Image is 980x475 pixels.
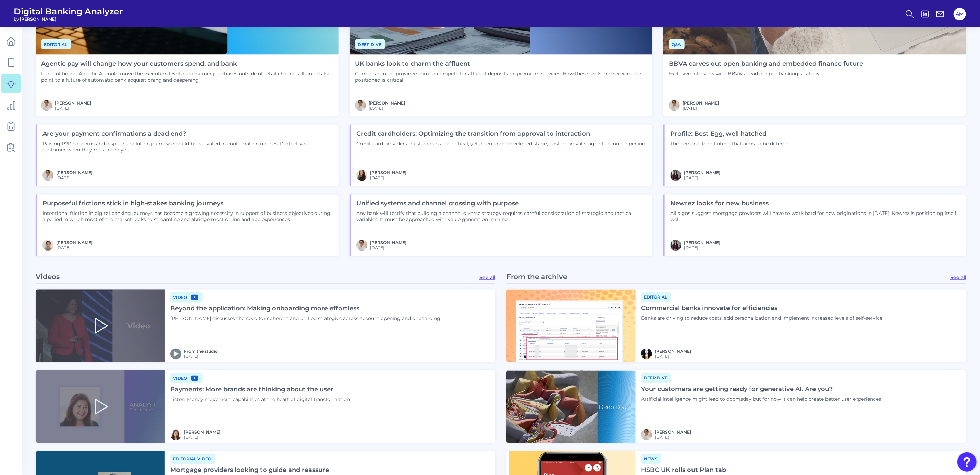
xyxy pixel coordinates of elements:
[36,370,165,443] img: Example_Analyst_Perspective.png
[56,170,93,175] a: [PERSON_NAME]
[684,240,720,245] a: [PERSON_NAME]
[355,41,385,47] a: Deep dive
[36,290,165,362] img: Video with Right Label (1).png
[641,315,961,321] p: Banks are driving to reduce costs, add personalization and implement increased levels of self-ser...
[684,170,720,175] a: [PERSON_NAME]
[641,429,652,440] img: MIchael McCaw
[56,245,93,251] span: [DATE]
[669,60,863,68] h4: BBVA carves out open banking and embedded finance future
[684,245,720,251] span: [DATE]
[356,170,367,181] img: Image.jpg
[170,292,203,303] span: Video
[42,210,333,223] p: Intentional friction in digital banking journeys has become a growing necessity in support of bus...
[950,275,966,281] a: See all
[41,100,52,111] img: MIchael McCaw
[684,175,720,181] span: [DATE]
[655,354,691,359] span: [DATE]
[669,71,863,77] p: Exclusive interview with BBVA's head of open banking strategy
[370,175,406,181] span: [DATE]
[670,141,791,147] p: The personal loan fintech that aims to be different
[641,455,661,462] a: News
[56,240,93,245] a: [PERSON_NAME]
[355,39,385,49] span: Deep dive
[479,275,495,281] a: See all
[641,375,671,381] a: Deep dive
[14,16,123,22] span: by [PERSON_NAME]
[669,41,685,47] a: Q&A
[14,6,123,16] span: Digital Banking Analyzer
[641,386,961,393] h4: Your customers are getting ready for generative AI. Are you?
[670,200,961,208] h4: Newrez looks for new business
[356,210,647,223] p: Any bank will testify that building a channel-diverse strategy requires careful consideration of ...
[170,455,215,462] a: Editorial video
[170,373,203,383] span: Video
[641,294,671,300] a: Editorial
[641,454,661,464] span: News
[356,200,647,208] h4: Unified systems and channel crossing with purpose
[184,435,220,440] span: [DATE]
[42,240,53,251] img: GS-report_image.png
[170,386,490,394] h4: Payments: More brands are thinking about the user
[641,373,671,383] span: Deep dive
[184,349,218,354] a: From the studio
[41,41,71,47] a: Editorial
[957,452,977,472] button: Open Resource Center
[669,100,680,111] img: MIchael McCaw
[356,130,646,138] h4: Credit cardholders: Optimizing the transition from approval to interaction
[36,273,60,281] p: Videos
[641,292,671,302] span: Editorial
[641,467,961,474] h4: HSBC UK rolls out Plan tab
[355,71,647,83] p: Current account providers aim to compete for affluent deposits on premium services. How these too...
[641,305,961,313] h4: Commercial banks innovate for efficiencies
[655,435,691,440] span: [DATE]
[55,106,91,111] span: [DATE]
[506,273,567,281] p: From the archive
[506,290,636,362] img: CashPro.png
[655,430,691,435] a: [PERSON_NAME]
[356,240,367,251] img: MIchael McCaw
[355,100,366,111] img: MIchael McCaw
[641,396,961,402] p: Artificial intelligence might lead to doomsday but for now it can help create better user experie...
[170,375,203,381] a: Video
[369,106,405,111] span: [DATE]
[670,210,961,223] p: All signs suggest mortgage providers will have to work hard for new originations in [DATE]. Newre...
[170,467,490,474] h4: Mortgage providers looking to guide and reassure
[641,349,652,360] img: jsypal-e1648503412846.jpg
[655,349,691,354] a: [PERSON_NAME]
[41,71,333,83] p: Front of house: Agentic AI could move the execution level of consumer purchases outside of retail...
[42,170,53,181] img: MIchael McCaw
[170,429,181,440] img: MicrosoftTeams-image_(77).png
[42,200,333,208] h4: Purposeful frictions stick in high-stakes banking journeys
[370,240,406,245] a: [PERSON_NAME]
[170,294,203,301] a: Video
[56,175,93,181] span: [DATE]
[506,370,636,443] img: Deep_Dive_-_Blue_background_and_large_devices.png
[42,130,333,138] h4: Are your payment confirmations a dead end?
[369,100,405,106] a: [PERSON_NAME]
[170,305,490,313] h4: Beyond the application: Making onboarding more effortless
[41,39,71,49] span: Editorial
[670,170,681,181] img: RNFetchBlobTmp_0b8yx2vy2p867rz195sbp4h.png
[170,316,490,322] p: [PERSON_NAME] discusses the need for coherent and unified strategies across account opening and o...
[370,170,406,175] a: [PERSON_NAME]
[670,240,681,251] img: RNFetchBlobTmp_0b8yx2vy2p867rz195sbp4h.png
[42,141,333,153] p: Raising P2P concerns and dispute resolution journeys should be activated in confirmation notices....
[356,141,646,147] p: Credit card providers must address the critical, yet often underdeveloped stage, post-approval st...
[170,349,181,360] img: Studio.png
[184,430,220,435] a: [PERSON_NAME]
[170,454,215,464] span: Editorial video
[954,8,966,20] button: AM
[41,60,333,68] h4: Agentic pay will change how your customers spend, and bank
[370,245,406,251] span: [DATE]
[184,354,218,359] span: [DATE]
[669,39,685,49] span: Q&A
[670,130,791,138] h4: Profile: Best Egg, well hatched
[683,106,719,111] span: [DATE]
[355,60,647,68] h4: UK banks look to charm the affluent
[683,100,719,106] a: [PERSON_NAME]
[170,397,490,403] p: Listen: Money movement capabilities at the heart of digital transformation
[55,100,91,106] a: [PERSON_NAME]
